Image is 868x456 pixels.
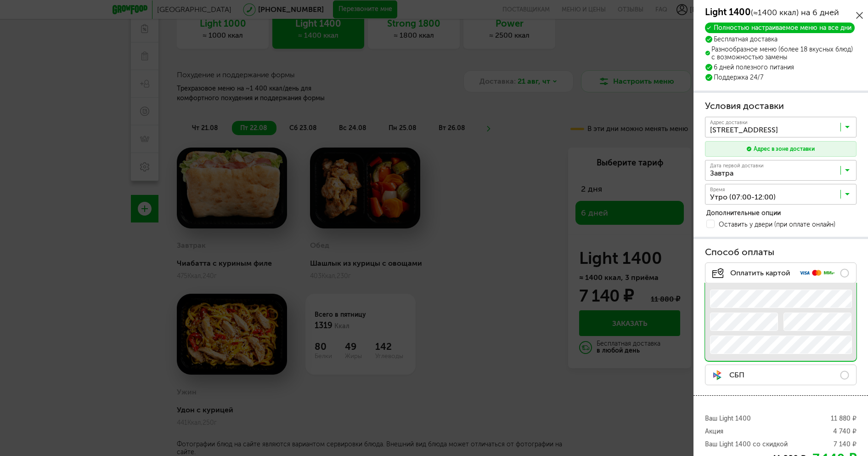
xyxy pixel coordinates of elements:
span: Ваш Light 1400 со скидкой [705,440,788,449]
span: Адрес доставки [710,120,748,125]
li: Разнообразное меню (более 18 вкусных блюд) с возможностью замены [705,46,857,61]
span: 7 140 ₽ [834,440,857,449]
span: Оставить у двери (при оплате онлайн) [719,222,835,228]
li: 6 дней полезного питания [705,63,857,71]
span: 11 880 ₽ [831,414,857,423]
span: Light 1400 [705,6,751,17]
li: Бесплатная доставка [705,35,857,43]
span: Ваш Light 1400 [705,414,751,423]
div: (≈1400 ккал) на 6 дней [705,7,839,18]
div: Полностью настраиваемое меню на все дни [705,23,855,33]
h3: Условия доставки [705,100,857,113]
span: СБП [712,370,744,380]
span: Акция [705,427,723,436]
div: Дополнительные опции [706,209,857,217]
span: Время [710,187,725,192]
h3: Способ оплаты [705,246,857,259]
li: Поддержка 24/7 [705,74,857,81]
span: 4 740 ₽ [833,427,857,436]
span: Дата первой доставки [710,163,764,168]
span: Оплатить картой [712,268,790,279]
div: Адрес в зоне доставки [754,145,815,153]
img: sbp-pay.a0b1cb1.svg [712,370,722,380]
